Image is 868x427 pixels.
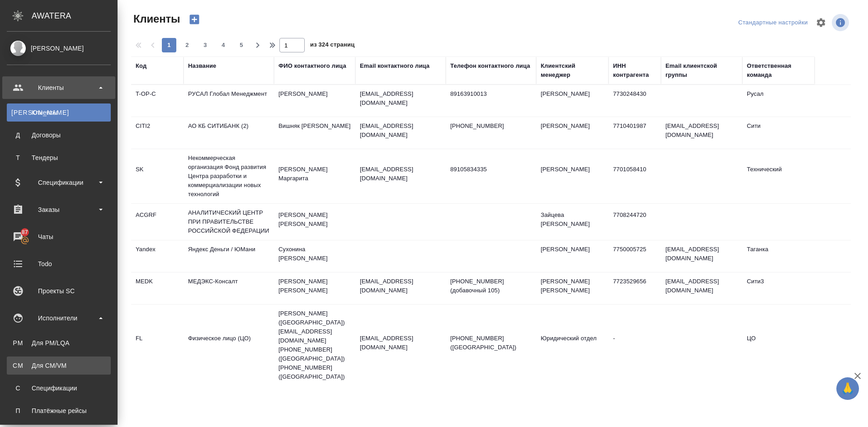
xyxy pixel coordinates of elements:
[360,334,441,352] p: [EMAIL_ADDRESS][DOMAIN_NAME]
[180,41,194,50] span: 2
[184,329,274,361] td: Физическое лицо (ЦО)
[7,81,111,94] div: Клиенты
[7,126,111,144] a: ДДоговоры
[131,117,184,149] td: CITI2
[274,305,355,386] td: [PERSON_NAME] ([GEOGRAPHIC_DATA]) [EMAIL_ADDRESS][DOMAIN_NAME] [PHONE_NUMBER] ([GEOGRAPHIC_DATA])...
[536,206,609,238] td: Зайцева [PERSON_NAME]
[278,61,346,70] div: ФИО контактного лица
[274,272,355,304] td: [PERSON_NAME] [PERSON_NAME]
[131,329,184,361] td: FL
[180,38,194,52] button: 2
[32,7,118,25] div: AWATERA
[661,117,742,149] td: [EMAIL_ADDRESS][DOMAIN_NAME]
[742,160,815,192] td: Технический
[7,402,111,420] a: ППлатёжные рейсы
[7,379,111,397] a: ССпецификации
[184,204,274,240] td: АНАЛИТИЧЕСКИЙ ЦЕНТР ПРИ ПРАВИТЕЛЬСТВЕ РОССИЙСКОЙ ФЕДЕРАЦИИ
[184,149,274,203] td: Некоммерческая организация Фонд развития Центра разработки и коммерциализации новых технологий
[609,240,661,272] td: 7750005725
[450,334,532,352] p: [PHONE_NUMBER] ([GEOGRAPHIC_DATA])
[131,85,184,117] td: T-OP-C
[541,61,604,80] div: Клиентский менеджер
[609,206,661,238] td: 7708244720
[536,160,609,192] td: [PERSON_NAME]
[11,153,106,162] div: Тендеры
[360,89,441,108] p: [EMAIL_ADDRESS][DOMAIN_NAME]
[11,131,106,140] div: Договоры
[450,89,532,99] p: 89163910013
[274,240,355,272] td: Сухонина [PERSON_NAME]
[184,272,274,304] td: МЕДЭКС-Консалт
[742,240,815,272] td: Таганка
[131,12,180,26] span: Клиенты
[840,379,855,398] span: 🙏
[450,122,532,131] p: [PHONE_NUMBER]
[274,206,355,238] td: [PERSON_NAME] [PERSON_NAME]
[11,406,106,415] div: Платёжные рейсы
[661,272,742,304] td: [EMAIL_ADDRESS][DOMAIN_NAME]
[136,61,146,70] div: Код
[832,14,851,31] span: Посмотреть информацию
[184,12,205,27] button: Создать
[536,240,609,272] td: [PERSON_NAME]
[11,338,106,347] div: Для PM/LQA
[536,329,609,361] td: Юридический отдел
[613,61,656,80] div: ИНН контрагента
[609,85,661,117] td: 7730248430
[198,41,212,50] span: 3
[836,377,859,400] button: 🙏
[188,61,216,70] div: Название
[216,38,231,52] button: 4
[360,61,429,70] div: Email контактного лица
[742,85,815,117] td: Русал
[736,16,810,30] div: split button
[11,361,106,370] div: Для CM/VM
[16,228,33,237] span: 87
[661,240,742,272] td: [EMAIL_ADDRESS][DOMAIN_NAME]
[274,85,355,117] td: [PERSON_NAME]
[198,38,212,52] button: 3
[609,160,661,192] td: 7701058410
[747,61,810,80] div: Ответственная команда
[7,257,111,271] div: Todo
[234,41,249,50] span: 5
[450,277,532,295] p: [PHONE_NUMBER] (добавочный 105)
[7,176,111,189] div: Спецификации
[216,41,231,50] span: 4
[7,230,111,244] div: Чаты
[274,160,355,192] td: [PERSON_NAME] Маргарита
[742,272,815,304] td: Сити3
[2,225,115,248] a: 87Чаты
[234,38,249,52] button: 5
[536,272,609,304] td: [PERSON_NAME] [PERSON_NAME]
[450,165,532,174] p: 89105834335
[609,117,661,149] td: 7710401987
[2,253,115,275] a: Todo
[131,240,184,272] td: Yandex
[810,12,832,33] span: Настроить таблицу
[360,122,441,140] p: [EMAIL_ADDRESS][DOMAIN_NAME]
[742,117,815,149] td: Сити
[184,85,274,117] td: РУСАЛ Глобал Менеджмент
[274,117,355,149] td: Вишняк [PERSON_NAME]
[609,272,661,304] td: 7723529656
[184,117,274,149] td: АО КБ СИТИБАНК (2)
[536,85,609,117] td: [PERSON_NAME]
[7,43,111,53] div: [PERSON_NAME]
[7,103,111,122] a: [PERSON_NAME]Клиенты
[2,280,115,302] a: Проекты SC
[131,272,184,304] td: MEDK
[7,149,111,167] a: ТТендеры
[742,329,815,361] td: ЦО
[131,206,184,238] td: ACGRF
[450,61,530,70] div: Телефон контактного лица
[184,240,274,272] td: Яндекс Деньги / ЮМани
[7,357,111,375] a: CMДля CM/VM
[11,384,106,393] div: Спецификации
[360,277,441,295] p: [EMAIL_ADDRESS][DOMAIN_NAME]
[7,284,111,298] div: Проекты SC
[7,203,111,216] div: Заказы
[360,165,441,183] p: [EMAIL_ADDRESS][DOMAIN_NAME]
[665,61,738,80] div: Email клиентской группы
[310,39,354,52] span: из 324 страниц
